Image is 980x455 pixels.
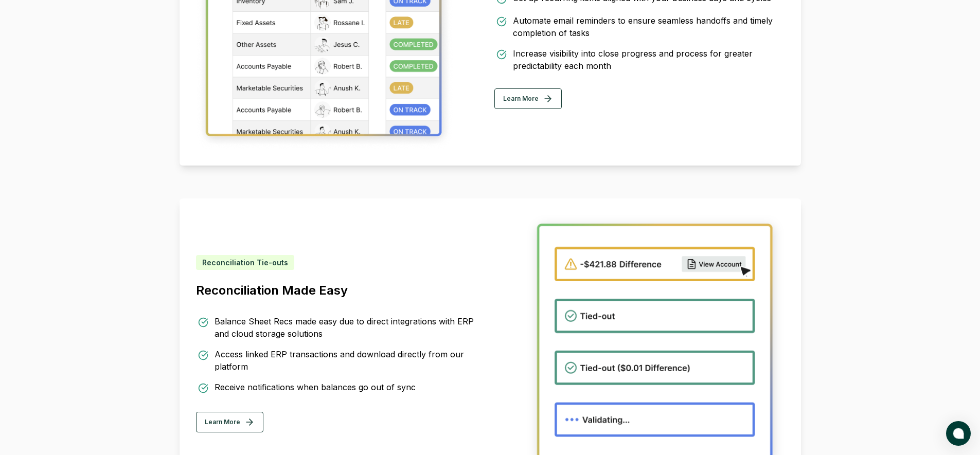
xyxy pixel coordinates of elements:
button: atlas-launcher [946,421,971,446]
div: Increase visibility into close progress and process for greater predictability each month [513,47,785,72]
div: Automate email reminders to ensure seamless handoffs and timely completion of tasks [513,14,785,39]
div: Receive notifications when balances go out of sync [215,381,416,393]
button: Learn More [196,412,263,432]
div: Balance Sheet Recs made easy due to direct integrations with ERP and cloud storage solutions [215,315,486,340]
a: Learn More [196,412,486,432]
h3: Reconciliation Made Easy [196,282,486,299]
div: Reconciliation Tie-outs [196,255,294,270]
button: Learn More [494,88,562,109]
div: Access linked ERP transactions and download directly from our platform [215,348,486,373]
a: Learn More [494,88,785,109]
